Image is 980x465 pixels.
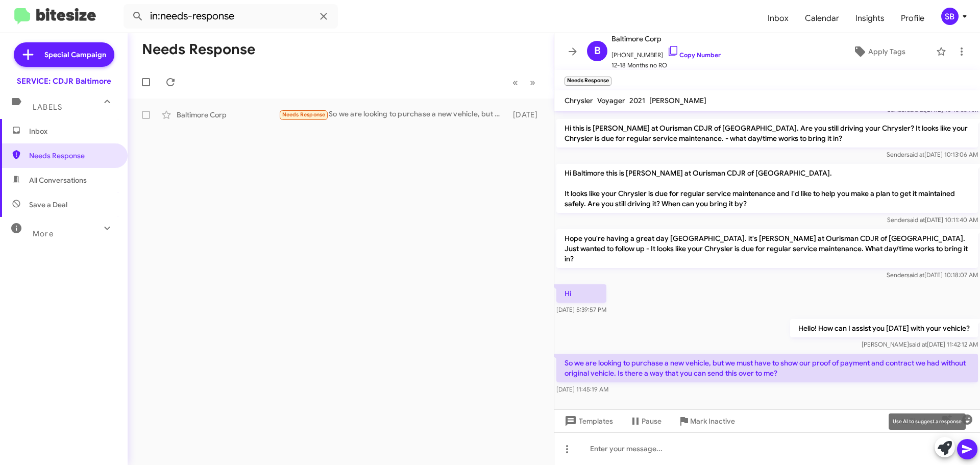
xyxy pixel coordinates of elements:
span: [PERSON_NAME] [DATE] 11:42:12 AM [862,340,978,348]
span: Voyager [597,96,625,105]
span: said at [906,271,924,279]
a: Insights [847,4,893,33]
p: Hope you're having a great day [GEOGRAPHIC_DATA]. it's [PERSON_NAME] at Ourisman CDJR of [GEOGRAP... [556,229,978,268]
a: Inbox [759,4,797,33]
span: More [33,229,54,238]
p: So we are looking to purchase a new vehicle, but we must have to show our proof of payment and co... [556,354,978,382]
span: « [512,76,518,89]
span: Sender [DATE] 10:11:40 AM [887,216,978,224]
a: Calendar [797,4,847,33]
span: said at [909,340,927,348]
span: » [530,76,535,89]
span: Templates [562,412,613,430]
span: said at [907,216,925,224]
span: 2021 [629,96,645,105]
button: Previous [506,72,524,93]
span: Chrysler [565,96,593,105]
div: SERVICE: CDJR Baltimore [17,76,111,86]
button: Pause [621,412,670,430]
span: Needs Response [29,151,116,161]
span: All Conversations [29,175,87,185]
nav: Page navigation example [507,72,542,93]
h1: Needs Response [142,41,255,58]
small: Needs Response [565,77,611,86]
button: Templates [554,412,621,430]
p: Hello! How can I assist you [DATE] with your vehicle? [790,319,978,337]
div: [DATE] [508,110,546,120]
div: Baltimore Corp [177,110,279,120]
a: Special Campaign [14,42,114,67]
span: [PHONE_NUMBER] [611,45,721,60]
span: said at [906,151,924,158]
input: Search [124,4,338,29]
div: So we are looking to purchase a new vehicle, but we must have to show our proof of payment and co... [279,109,508,120]
span: Labels [33,103,62,112]
div: SB [941,8,959,25]
p: Hi [556,284,606,303]
span: Apply Tags [868,42,905,61]
span: Special Campaign [44,50,106,60]
span: B [594,43,601,59]
span: Inbox [29,126,116,136]
button: Next [524,72,542,93]
div: Use AI to suggest a response [889,413,966,430]
span: 12-18 Months no RO [611,60,721,70]
button: Apply Tags [826,42,931,61]
span: Mark Inactive [690,412,735,430]
span: [DATE] 11:45:19 AM [556,385,608,393]
span: [DATE] 5:39:57 PM [556,306,606,313]
button: Mark Inactive [670,412,743,430]
span: Save a Deal [29,200,67,210]
span: Needs Response [282,111,326,118]
p: Hi Baltimore this is [PERSON_NAME] at Ourisman CDJR of [GEOGRAPHIC_DATA]. It looks like your Chry... [556,164,978,213]
span: Sender [DATE] 10:13:06 AM [887,151,978,158]
span: [PERSON_NAME] [649,96,706,105]
p: Hi this is [PERSON_NAME] at Ourisman CDJR of [GEOGRAPHIC_DATA]. Are you still driving your Chrysl... [556,119,978,148]
a: Profile [893,4,933,33]
a: Copy Number [667,51,721,59]
span: Pause [642,412,661,430]
span: Sender [DATE] 10:18:07 AM [887,271,978,279]
button: SB [933,8,969,25]
span: Baltimore Corp [611,33,721,45]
